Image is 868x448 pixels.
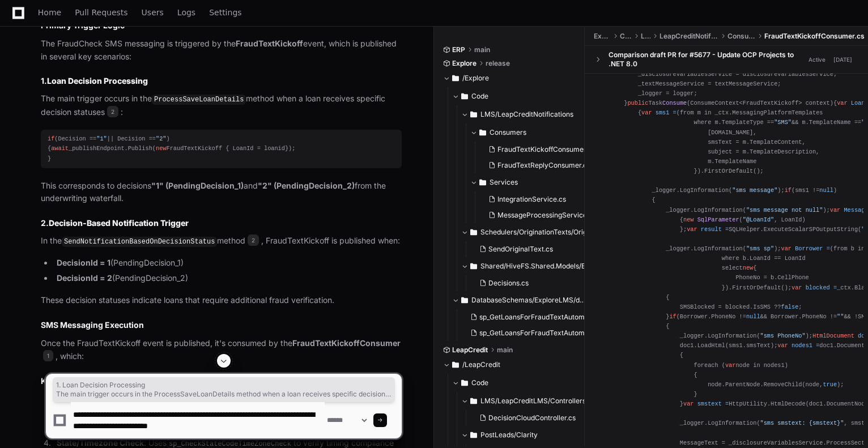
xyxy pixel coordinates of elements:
[38,9,61,16] span: Home
[837,313,844,320] span: ""
[480,262,594,271] span: Shared/HiveFS.Shared.Models/Enums
[497,161,590,170] span: FraudTextReplyConsumer.cs
[701,226,722,233] span: result
[470,108,477,121] svg: Directory
[662,100,687,106] span: Consume
[470,123,603,142] button: Consumers
[151,181,244,190] strong: "1" (PendingDecision_1)
[760,332,806,339] span: "sms PhoneNo"
[452,45,465,54] span: ERP
[827,245,830,252] span: =
[609,50,805,69] div: Comparison draft PR for #5677 - Update OCP Projects to .NET 8.0
[781,304,799,310] span: false
[53,272,402,285] li: (PendingDecision_2)
[470,173,603,191] button: Services
[236,39,303,48] strong: FraudTextKickoff
[75,9,127,16] span: Pull Requests
[41,180,402,206] p: This corresponds to decisions and from the underwriting waterfall.
[156,145,166,152] span: new
[461,105,594,123] button: LMS/LeapCreditNotifications
[479,126,486,139] svg: Directory
[697,216,739,223] span: SqlParameter
[41,92,402,118] p: The main trigger occurs in the method when a loan receives specific decision statuses :
[41,294,402,307] p: These decision statuses indicate loans that require additional fraud verification.
[41,75,402,87] h3: 1.
[461,257,594,275] button: Shared/HiveFS.Shared.Models/Enums
[452,291,585,309] button: DatabaseSchemas/ExploreLMS/dbo/Stored Procedures
[41,337,402,363] p: Once the FraudTextKickoff event is published, it's consumed by the , which:
[461,89,468,103] svg: Directory
[292,338,401,348] strong: FraudTextKickoffConsumer
[785,187,792,194] span: if
[41,37,402,63] p: The FraudCheck SMS messaging is triggered by the event, which is published in several key scenarios:
[795,245,823,252] span: Borrower
[746,313,760,320] span: null
[209,9,241,16] span: Settings
[819,187,833,194] span: null
[812,332,854,339] span: HtmlDocument
[687,100,833,106] span: (ConsumeContext<FraudTextKickoff> context)
[656,109,670,116] span: sms1
[594,32,611,41] span: Explore
[462,74,489,83] span: /Explore
[62,237,217,247] code: SendNotificationBasedOnDecisionStatus
[474,45,490,54] span: main
[56,381,392,399] span: 1. Loan Decision Processing The main trigger occurs in the ProcessSaveLoanDetails method when a l...
[142,9,164,16] span: Users
[466,309,588,325] button: sp_GetLoansForFraudTextAutomationText2.sql
[497,345,513,355] span: main
[47,76,148,86] strong: Loan Decision Processing
[53,257,402,270] li: (PendingDecision_1)
[484,191,596,207] button: IntegrationService.cs
[727,32,755,41] span: Consumers
[497,195,566,204] span: IntegrationService.cs
[471,92,488,101] span: Code
[687,226,697,233] span: var
[683,216,693,223] span: new
[781,245,792,252] span: var
[490,128,526,137] span: Consumers
[833,284,837,291] span: =
[57,258,110,267] strong: DecisionId = 1
[792,342,812,349] span: nodes1
[452,345,488,355] span: LeapCredit
[48,134,395,163] div: (Decision == || Decision == ) { _publishEndpoint.Publish( FraudTextKickoff { LoanId = loanid}); }
[837,100,847,106] span: var
[764,32,865,41] span: FraudTextKickoffConsumer.cs
[461,223,594,241] button: Schedulers/OriginationTexts/OriginationTexts/OriginationTexts
[107,106,118,117] span: 2
[479,176,486,189] svg: Directory
[152,95,246,105] code: ProcessSaveLoanDetails
[620,32,631,41] span: Code
[484,157,596,173] button: FraudTextReplyConsumer.cs
[41,319,402,331] h2: SMS Messaging Execution
[470,259,477,273] svg: Directory
[461,293,468,307] svg: Directory
[673,109,676,116] span: =
[816,342,819,349] span: =
[452,59,476,68] span: Explore
[48,135,54,142] span: if
[725,226,729,233] span: =
[484,207,596,223] button: MessageProcessingService.cs
[833,56,852,64] div: [DATE]
[41,217,402,229] h3: 2.
[452,87,585,105] button: Code
[497,145,595,154] span: FraudTextKickoffConsumer.cs
[774,119,792,126] span: "SMS"
[258,181,355,190] strong: "2" (PendingDecision_2)
[443,69,576,87] button: /Explore
[480,110,573,119] span: LMS/LeapCreditNotifications
[57,273,112,283] strong: DecisionId = 2
[156,135,166,142] span: "2"
[792,284,802,291] span: var
[486,59,510,68] span: release
[488,279,529,288] span: Decisions.cs
[484,142,596,157] button: FraudTextKickoffConsumer.cs
[177,9,195,16] span: Logs
[480,228,594,237] span: Schedulers/OriginationTexts/OriginationTexts/OriginationTexts
[43,350,53,361] span: 1
[830,207,840,214] span: var
[479,328,629,338] span: sp_GetLoansForFraudTextAutomationText3.sql
[732,187,777,194] span: "sms message"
